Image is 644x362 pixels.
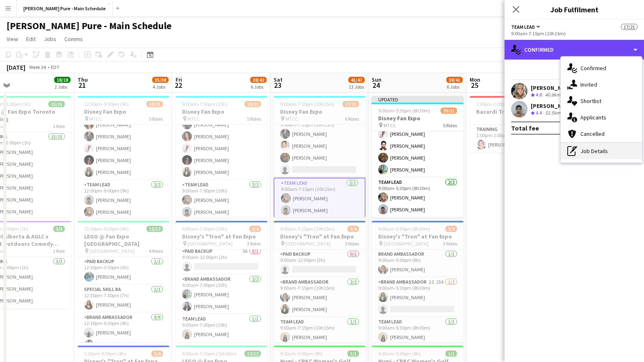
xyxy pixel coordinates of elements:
app-card-role: Brand Ambassador5/59:00am-7:00pm (10h)[PERSON_NAME][PERSON_NAME][PERSON_NAME][PERSON_NAME][PERSON... [176,105,267,180]
span: 9:00am-5:30pm (8h30m) [378,226,430,232]
span: 17/21 [343,101,359,107]
span: 19/21 [146,101,163,107]
app-job-card: 9:00am-7:00pm (10h)19/21Disney Fan Expo MTCC5 Roles[PERSON_NAME]Brand Ambassador5/59:00am-7:00pm ... [176,96,267,218]
span: 3 Roles [443,241,457,247]
app-card-role: Special Skill BA1/112:30pm-7:30pm (7h)[PERSON_NAME] [78,285,169,313]
span: Fri [176,76,182,83]
span: 9:00am-5:00pm (8h) [280,351,323,357]
app-card-role: Brand Ambassador6I21A3/49:00am-7:15pm (10h15m)[PERSON_NAME][PERSON_NAME][PERSON_NAME] [274,114,365,178]
span: Comms [64,35,83,43]
app-card-role: Brand Ambassador1/19:00am-5:00pm (8h)[PERSON_NAME] [372,250,464,277]
div: Job Details [561,143,642,159]
app-card-role: Training1/11:00pm-2:00pm (1h)[PERSON_NAME] [470,125,562,153]
span: 19/21 [244,101,261,107]
app-card-role: Team Lead2/29:00am-5:30pm (8h30m)[PERSON_NAME][PERSON_NAME] [372,178,464,218]
div: EDT [51,64,59,70]
app-card-role: Brand Ambassador2/29:00am-7:00pm (10h)[PERSON_NAME][PERSON_NAME] [176,275,267,314]
span: 12:30pm-9:30pm (9h) [84,226,129,232]
span: [GEOGRAPHIC_DATA] [89,248,135,254]
div: [PERSON_NAME] [531,84,574,92]
div: Shortlist [561,93,642,109]
span: 5 Roles [149,116,163,122]
div: 9:00am-7:15pm (10h15m) [511,30,637,37]
span: 12/12 [244,351,261,357]
a: View [3,34,21,44]
app-card-role: Team Lead2/29:00am-7:00pm (10h)[PERSON_NAME][PERSON_NAME] [176,180,267,220]
button: [PERSON_NAME] Pure - Main Schedule [17,0,113,16]
span: 20/21 [441,108,457,114]
div: 40.8km [544,92,562,99]
app-job-card: 9:00am-7:15pm (10h15m)3/4Disney's "Tron" at Fan Expo [GEOGRAPHIC_DATA]3 RolesPaid Backup0/19:00am... [274,221,365,342]
span: 3/3 [53,226,65,232]
app-job-card: Updated9:00am-5:30pm (8h30m)20/21Disney Fan Expo MTCC5 Roles[PERSON_NAME]Brand Ambassador5/59:00a... [372,96,464,218]
span: 9:00am-7:15pm (10h15m) [280,226,335,232]
span: MTCC [187,116,200,122]
div: Cancelled [561,126,642,142]
span: 1 Role [53,123,65,129]
a: Comms [61,34,86,44]
span: 4 Roles [149,248,163,254]
span: 9:00am-7:00pm (10h) [182,101,227,107]
app-card-role: Team Lead1/19:00am-7:15pm (10h15m)[PERSON_NAME] [274,317,365,345]
span: MTCC [285,116,298,122]
div: Confirmed [505,40,644,60]
span: 22 [174,80,182,90]
app-job-card: 9:00am-7:15pm (10h15m)17/21Disney Fan Expo MTCC6 Roles[PERSON_NAME][PERSON_NAME]Brand Ambassador6... [274,96,365,218]
app-job-card: 12:00pm-9:00pm (9h)19/21Disney Fan Expo MTCC5 Roles[PERSON_NAME]Brand Ambassador5/512:00pm-9:00pm... [78,96,169,218]
app-card-role: Team Lead1/19:00am-7:00pm (10h)[PERSON_NAME] [176,314,267,342]
h3: Disney Fan Expo [176,108,267,115]
span: 6 Roles [345,116,359,122]
span: 4.4 [536,110,542,116]
div: Confirmed [561,60,642,76]
h3: Disney's "Tron" at Fan Expo [176,233,267,240]
app-job-card: 9:00am-7:00pm (10h)3/4Disney's "Tron" at Fan Expo [GEOGRAPHIC_DATA]3 RolesPaid Backup3A0/19:00am-... [176,221,267,342]
app-card-role: Brand Ambassador2I15A1/29:00am-5:30pm (8h30m)[PERSON_NAME] [372,277,464,317]
span: 1 Role [53,248,65,254]
span: 23 [272,80,283,90]
div: 2 Jobs [55,84,70,90]
span: [GEOGRAPHIC_DATA] [187,241,233,247]
a: Edit [23,34,39,44]
span: 3/4 [249,226,261,232]
span: 12:00pm-9:00pm (9h) [84,101,129,107]
div: Invited [561,76,642,93]
span: 3/4 [347,226,359,232]
app-card-role: Brand Ambassador5/512:00pm-9:00pm (9h)[PERSON_NAME][PERSON_NAME][PERSON_NAME][PERSON_NAME][PERSON... [78,105,169,180]
h3: Disney Fan Expo [274,108,365,115]
span: Sun [372,76,381,83]
span: 17/21 [621,24,637,30]
div: 1:00pm-2:00pm (1h)1/1Bacardi Training1 RoleTraining1/11:00pm-2:00pm (1h)[PERSON_NAME] [470,96,562,153]
span: 41/47 [348,77,365,83]
span: 3 Roles [345,241,359,247]
span: 9:00am-7:30pm (10h30m) [182,351,237,357]
div: [DATE] [7,63,25,71]
div: 4 Jobs [153,84,168,90]
h3: Bacardi Training [470,108,562,115]
a: Jobs [41,34,59,44]
span: Week 34 [27,64,48,70]
span: 18/18 [54,77,71,83]
span: MTCC [89,116,102,122]
span: 1/1 [347,351,359,357]
span: 5 Roles [443,122,457,128]
app-card-role: Team Lead2/29:00am-7:15pm (10h15m)[PERSON_NAME][PERSON_NAME] [274,178,365,219]
div: Updated [372,96,464,103]
h3: Job Fulfilment [505,4,644,15]
span: 1:00pm-2:00pm (1h) [476,101,518,107]
span: 24 [370,80,381,90]
span: 5 Roles [247,116,261,122]
h3: Disney Fan Expo [372,115,464,122]
div: 6 Jobs [447,84,462,90]
app-card-role: Paid Backup1/112:30pm-3:30pm (3h)[PERSON_NAME] [78,257,169,285]
h3: Disney's "Tron" at Fan Expo [274,233,365,240]
span: Jobs [44,35,56,43]
span: 15/15 [48,101,65,107]
span: 3 Roles [247,241,261,247]
div: [PERSON_NAME] [531,102,574,110]
app-job-card: 12:30pm-9:30pm (9h)12/12LEGO @ Fan Expo [GEOGRAPHIC_DATA] [GEOGRAPHIC_DATA]4 RolesPaid Backup1/11... [78,221,169,342]
span: Team Lead [511,24,535,30]
button: Team Lead [511,24,541,30]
